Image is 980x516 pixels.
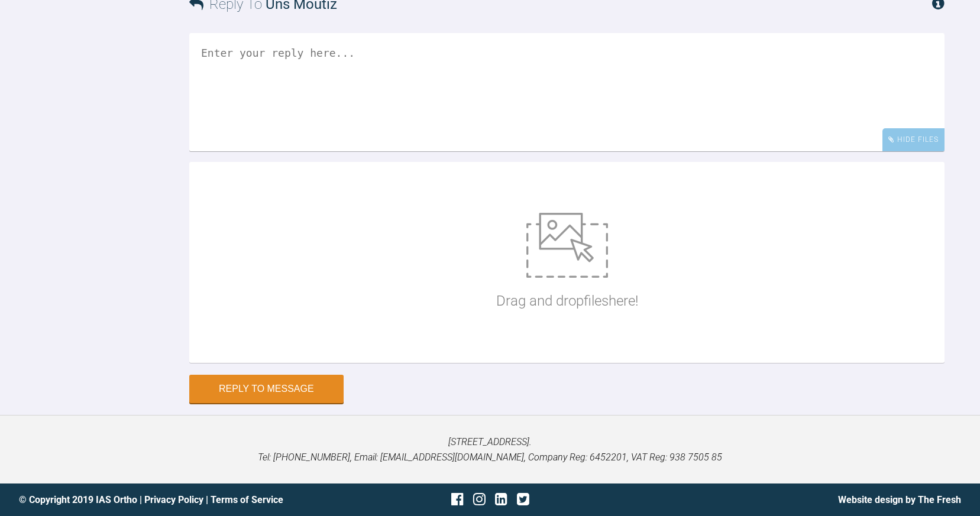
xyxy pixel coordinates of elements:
[19,434,961,465] p: [STREET_ADDRESS]. Tel: [PHONE_NUMBER], Email: [EMAIL_ADDRESS][DOMAIN_NAME], Company Reg: 6452201,...
[211,494,283,505] a: Terms of Service
[19,492,333,508] div: © Copyright 2019 IAS Ortho | |
[882,128,945,151] div: Hide Files
[189,375,344,403] button: Reply to Message
[496,290,638,312] p: Drag and drop files here!
[144,494,203,505] a: Privacy Policy
[838,494,961,505] a: Website design by The Fresh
